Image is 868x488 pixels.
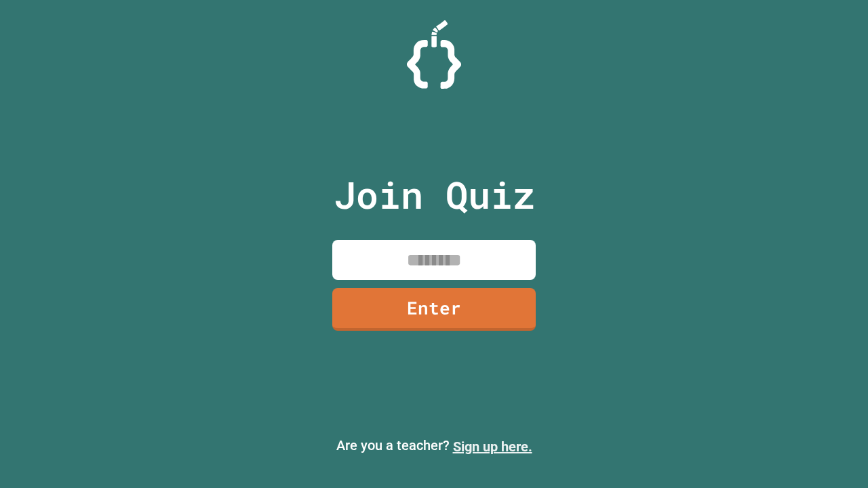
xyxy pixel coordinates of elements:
iframe: chat widget [811,434,854,474]
a: Sign up here. [453,439,532,455]
p: Are you a teacher? [11,435,857,457]
img: Logo.svg [407,20,461,89]
iframe: chat widget [755,375,854,432]
p: Join Quiz [334,167,535,223]
a: Enter [332,288,536,331]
